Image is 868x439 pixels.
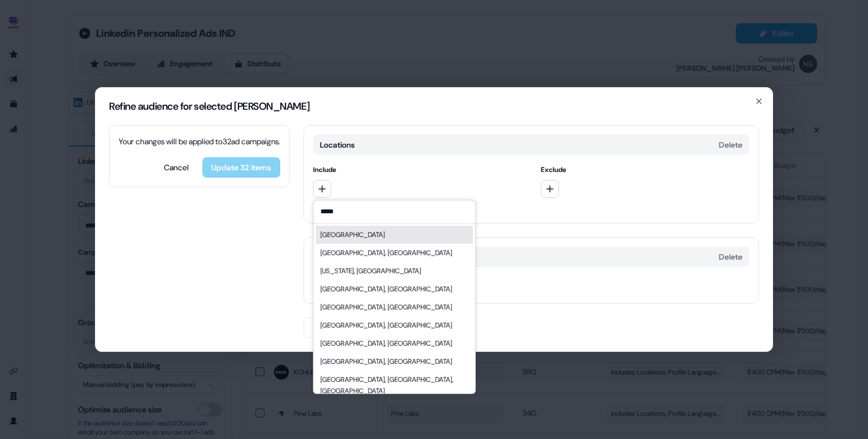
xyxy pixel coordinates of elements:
[320,247,452,259] div: [GEOGRAPHIC_DATA], [GEOGRAPHIC_DATA]
[320,320,452,331] div: [GEOGRAPHIC_DATA], [GEOGRAPHIC_DATA]
[320,139,355,150] span: Locations
[541,164,750,175] span: Exclude
[313,164,522,175] span: Include
[719,139,743,150] button: Delete
[320,302,452,313] div: [GEOGRAPHIC_DATA], [GEOGRAPHIC_DATA]
[314,223,475,393] div: Suggestions
[119,136,280,147] span: Your changes will be applied to 32 ad campaigns .
[320,283,452,295] div: [GEOGRAPHIC_DATA], [GEOGRAPHIC_DATA]
[109,101,759,111] h2: Refine audience for selected [PERSON_NAME]
[303,317,384,338] button: Add category
[313,203,749,214] span: At least one location must be included
[320,374,468,397] div: [GEOGRAPHIC_DATA], [GEOGRAPHIC_DATA], [GEOGRAPHIC_DATA]
[155,157,198,178] button: Cancel
[719,251,743,262] button: Delete
[320,265,421,277] div: [US_STATE], [GEOGRAPHIC_DATA]
[320,229,385,240] div: [GEOGRAPHIC_DATA]
[320,338,452,349] div: [GEOGRAPHIC_DATA], [GEOGRAPHIC_DATA]
[320,356,452,367] div: [GEOGRAPHIC_DATA], [GEOGRAPHIC_DATA]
